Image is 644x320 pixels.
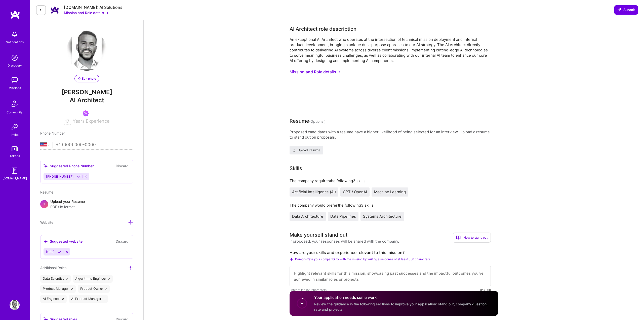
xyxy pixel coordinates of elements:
[292,189,336,194] span: Artificial Intelligence (AI)
[40,275,71,283] div: Data Scientist
[104,298,106,300] i: icon Close
[105,288,107,290] i: icon Close
[309,119,326,123] span: (Optional)
[77,175,80,178] i: Accept
[290,25,356,33] div: AI Architect role description
[67,30,107,71] img: User Avatar
[44,164,48,168] i: icon SuggestedTeams
[290,129,491,140] div: Proposed candidates with a resume have a higher likelihood of being selected for an interview. Up...
[10,300,20,310] img: User Avatar
[290,146,323,154] button: Upload Resume
[290,67,341,77] button: Mission and Role details →
[69,295,108,303] div: AI Product Manager
[44,239,83,244] div: Suggested website
[374,189,406,194] span: Machine Learning
[10,29,20,39] img: bell
[66,278,68,280] i: icon Close
[40,88,133,96] span: [PERSON_NAME]
[40,199,133,209] div: +Upload your ResumePDF file format
[295,257,431,261] span: Demonstrate your compatibility with the mission by writing a response of at least 300 characters.
[10,75,20,85] img: teamwork
[330,214,356,219] span: Data Pipelines
[343,189,367,194] span: GPT / OpenAI
[456,235,461,240] i: icon BookOpen
[617,7,635,12] span: Submit
[290,250,491,255] label: How are your skills and experience relevant to this mission?
[6,39,24,45] div: Notifications
[74,75,99,82] button: Edit photo
[40,190,53,194] span: Resume
[58,250,61,254] i: Accept
[10,166,20,176] img: guide book
[46,175,74,178] span: [PHONE_NUMBER]
[9,85,21,90] div: Missions
[44,163,94,169] div: Suggested Phone Number
[11,132,19,137] div: Invite
[73,275,113,283] div: Algorithms Engineer
[614,5,638,14] button: Submit
[10,53,20,63] img: discovery
[64,10,108,15] button: Mission and Role details →
[73,118,109,124] span: Years Experience
[480,287,491,293] div: 0/3,000
[50,204,85,209] span: PDF file format
[71,288,73,290] i: icon Close
[83,110,89,116] img: Been on Mission
[40,295,67,303] div: AI Engineer
[290,117,326,125] div: Resume
[453,233,491,243] div: How to stand out
[84,175,88,178] i: Reject
[40,266,66,270] span: Additional Roles
[292,214,323,219] span: Data Architecture
[78,285,110,293] div: Product Owner
[293,148,320,152] span: Upload Resume
[40,131,65,135] span: Phone Number
[290,165,302,172] div: Skills
[56,138,133,152] input: +1 (000) 000-0000
[40,285,76,293] div: Product Manager
[9,98,21,110] img: Community
[8,63,22,68] div: Discovery
[7,110,23,115] div: Community
[50,199,85,209] div: Upload your Resume
[12,146,18,151] img: tokens
[46,250,55,254] span: [URL]
[290,178,491,183] div: The company requires the following 3 skills
[617,8,621,12] i: icon SendLight
[314,302,488,311] span: Review the guidance in the following sections to improve your application: stand out, company que...
[290,231,347,239] div: Make yourself stand out
[114,238,130,244] button: Discard
[64,118,71,124] input: XX
[64,5,123,10] div: [DOMAIN_NAME]: AI Solutions
[78,77,81,80] i: icon PencilPurple
[290,257,293,261] i: Check
[290,203,491,208] div: The company would prefer the following 3 skills
[363,214,401,219] span: Systems Architecture
[290,37,491,63] div: An exceptional AI Architect who operates at the intersection of technical mission deployment and ...
[290,239,399,244] div: If proposed, your responses will be shared with the company.
[10,10,20,19] img: logo
[50,5,60,15] img: Company Logo
[114,163,130,169] button: Discard
[39,8,43,12] i: icon LeftArrowDark
[65,250,69,254] i: Reject
[290,287,327,293] span: Enter at least 20 characters.
[314,295,492,300] h4: Your application needs some work.
[3,176,27,181] div: [DOMAIN_NAME]
[40,96,133,106] span: AI Architect
[62,298,64,300] i: icon Close
[78,76,96,81] span: Edit photo
[10,122,20,132] img: Invite
[10,153,20,158] div: Tokens
[8,300,21,310] a: User Avatar
[43,201,46,206] span: +
[44,239,48,244] i: icon SuggestedTeams
[40,220,53,225] span: Website
[108,278,110,280] i: icon Close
